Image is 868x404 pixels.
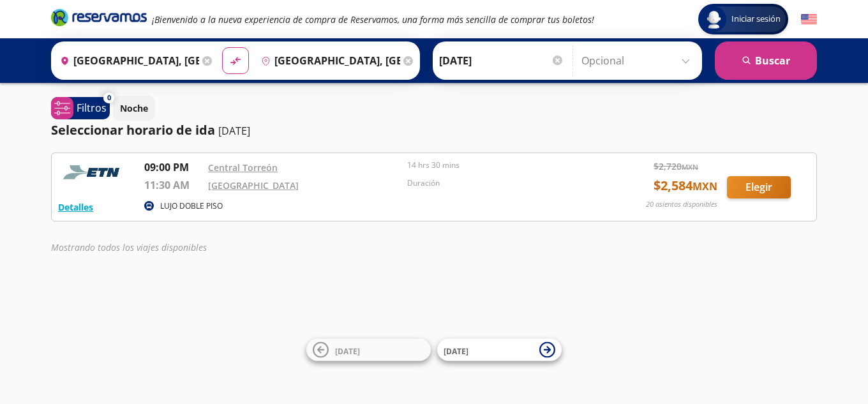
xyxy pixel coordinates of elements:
span: Iniciar sesión [726,13,786,26]
p: 20 asientos disponibles [646,199,717,210]
a: Central Torreón [208,161,278,174]
p: 11:30 AM [144,177,202,193]
button: [DATE] [437,339,562,361]
p: [DATE] [218,123,250,138]
img: RESERVAMOS [58,160,128,185]
span: $ 2,720 [654,160,698,173]
p: LUJO DOBLE PISO [160,200,223,212]
a: [GEOGRAPHIC_DATA] [208,179,299,191]
button: [DATE] [306,339,431,361]
button: 0Filtros [51,97,110,119]
p: Duración [407,177,600,189]
input: Elegir Fecha [439,45,564,77]
input: Buscar Destino [256,45,400,77]
small: MXN [692,179,717,193]
span: $ 2,584 [654,176,717,195]
input: Opcional [581,45,696,77]
i: Brand Logo [51,8,147,27]
button: English [801,11,817,27]
em: ¡Bienvenido a la nueva experiencia de compra de Reservamos, una forma más sencilla de comprar tus... [152,13,594,26]
p: Filtros [77,100,107,116]
p: 14 hrs 30 mins [407,160,600,171]
p: Noche [120,101,148,115]
button: Detalles [58,200,93,214]
span: [DATE] [335,345,360,356]
a: Brand Logo [51,8,147,31]
button: Elegir [727,176,791,198]
span: 0 [107,93,111,103]
button: Noche [113,96,155,121]
input: Buscar Origen [55,45,199,77]
small: MXN [682,162,698,172]
button: Buscar [715,41,817,80]
span: [DATE] [444,345,468,356]
p: Seleccionar horario de ida [51,121,215,140]
p: 09:00 PM [144,160,202,175]
em: Mostrando todos los viajes disponibles [51,241,207,253]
